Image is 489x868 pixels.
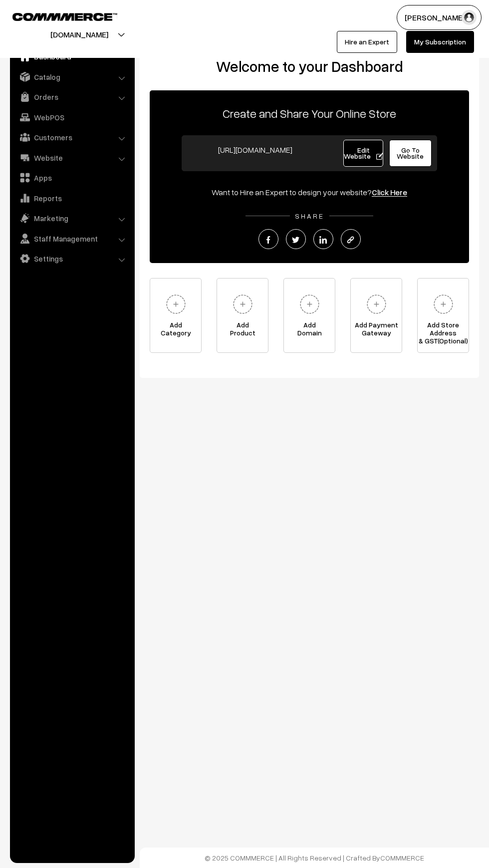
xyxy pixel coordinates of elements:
a: AddProduct [217,278,268,353]
a: Hire an Expert [337,31,397,53]
button: [PERSON_NAME]… [397,5,482,30]
footer: © 2025 COMMMERCE | All Rights Reserved | Crafted By [140,848,489,868]
span: Add Category [150,321,201,341]
img: COMMMERCE [12,13,117,20]
a: Website [12,149,131,167]
a: Go To Website [389,140,432,167]
div: Want to Hire an Expert to design your website? [150,186,469,198]
span: Go To Website [397,146,424,160]
a: Add PaymentGateway [350,278,402,353]
a: Edit Website [343,140,383,167]
img: user [462,10,477,25]
a: My Subscription [406,31,474,53]
span: Add Payment Gateway [351,321,402,341]
span: Add Domain [284,321,335,341]
a: Settings [12,250,131,268]
a: COMMMERCE [380,854,424,862]
a: AddDomain [283,278,335,353]
a: COMMMERCE [12,10,100,22]
a: Apps [12,169,131,187]
span: SHARE [290,212,329,220]
a: Orders [12,88,131,106]
h2: Welcome to your Dashboard [150,57,469,75]
a: Customers [12,128,131,146]
img: plus.svg [162,290,190,318]
a: Reports [12,189,131,207]
a: Staff Management [12,230,131,248]
a: WebPOS [12,108,131,126]
button: [DOMAIN_NAME] [15,22,143,47]
img: plus.svg [229,290,256,318]
a: Catalog [12,68,131,86]
span: Add Store Address & GST(Optional) [418,321,469,341]
a: AddCategory [150,278,202,353]
img: plus.svg [430,290,457,318]
span: Add Product [217,321,268,341]
img: plus.svg [296,290,323,318]
p: Create and Share Your Online Store [150,104,469,122]
a: Add Store Address& GST(Optional) [417,278,469,353]
span: Edit Website [344,146,383,160]
img: plus.svg [363,290,390,318]
a: Click Here [372,187,407,197]
a: Marketing [12,209,131,227]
